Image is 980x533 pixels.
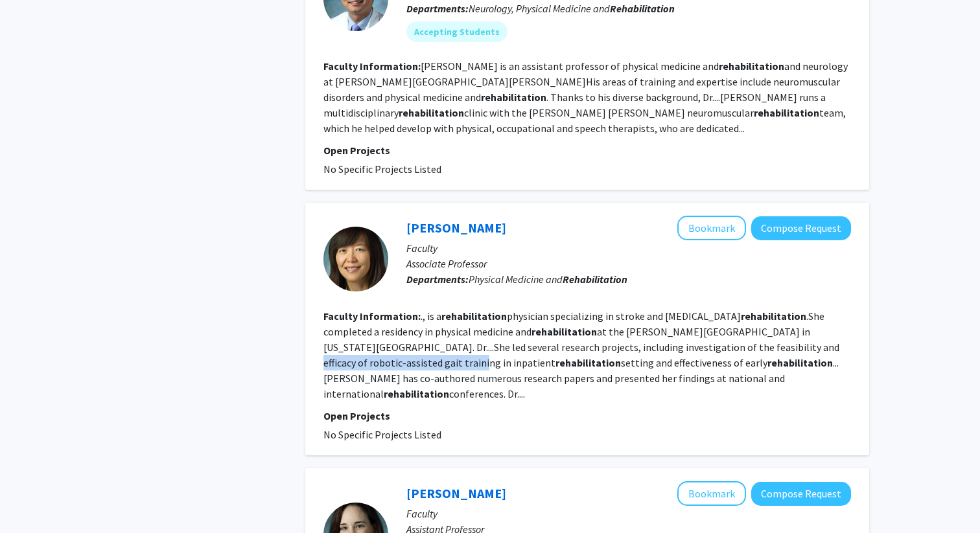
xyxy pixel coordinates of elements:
b: rehabilitation [719,60,784,73]
b: Rehabilitation [610,2,675,15]
b: rehabilitation [384,387,449,400]
b: rehabilitation [481,91,546,104]
p: Open Projects [323,142,851,158]
iframe: Chat [10,475,55,523]
b: Rehabilitation [563,273,627,286]
button: Compose Request to Ning Cao [751,216,851,240]
p: Open Projects [323,408,851,424]
button: Add Tracy Friedlander to Bookmarks [677,481,746,506]
button: Add Ning Cao to Bookmarks [677,216,746,240]
p: Associate Professor [406,256,851,271]
b: Faculty Information: [323,60,421,73]
b: Faculty Information: [323,310,421,323]
span: Neurology, Physical Medicine and [469,2,675,15]
b: rehabilitation [741,310,806,323]
button: Compose Request to Tracy Friedlander [751,482,851,506]
b: rehabilitation [399,106,464,119]
span: Physical Medicine and [469,273,627,286]
b: rehabilitation [767,356,833,369]
fg-read-more: ., is a physician specializing in stroke and [MEDICAL_DATA] .She completed a residency in physica... [323,310,839,400]
p: Faculty [406,506,851,521]
b: rehabilitation [754,106,819,119]
b: Departments: [406,2,469,15]
fg-read-more: [PERSON_NAME] is an assistant professor of physical medicine and and neurology at [PERSON_NAME][G... [323,60,848,135]
span: No Specific Projects Listed [323,428,441,441]
b: Departments: [406,273,469,286]
b: rehabilitation [531,325,597,338]
span: No Specific Projects Listed [323,163,441,176]
b: rehabilitation [555,356,621,369]
a: [PERSON_NAME] [406,220,506,236]
p: Faculty [406,240,851,256]
a: [PERSON_NAME] [406,485,506,501]
mat-chip: Accepting Students [406,21,507,42]
b: rehabilitation [441,310,507,323]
